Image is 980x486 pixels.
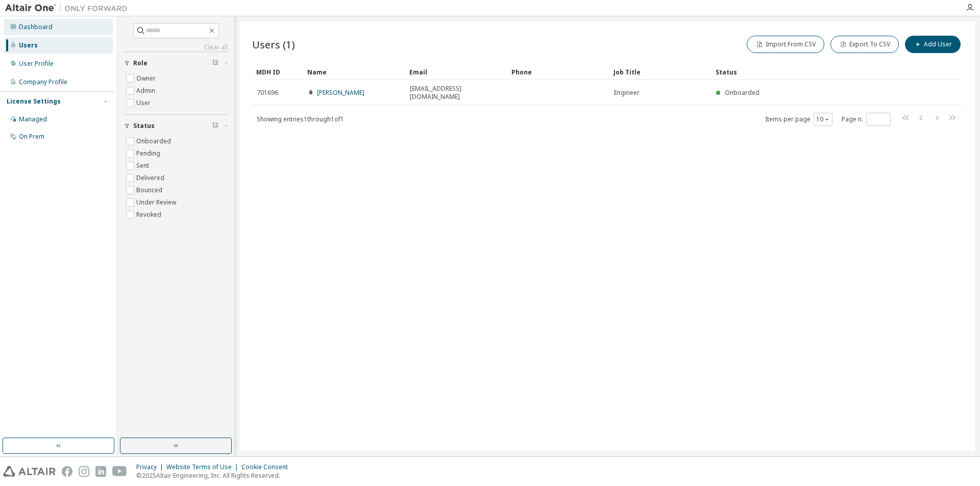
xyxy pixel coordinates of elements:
button: Status [124,115,228,137]
button: Role [124,52,228,74]
div: Users [19,41,38,49]
span: Clear filter [212,122,218,130]
div: Cookie Consent [241,463,294,471]
img: instagram.svg [79,466,89,477]
span: Page n. [842,113,891,126]
div: Managed [19,115,47,123]
span: Onboarded [725,88,759,97]
img: Altair One [5,3,133,13]
div: Status [716,64,910,80]
div: On Prem [19,133,44,141]
img: facebook.svg [62,466,72,477]
button: Export To CSV [830,36,899,53]
label: Onboarded [136,135,173,147]
span: [EMAIL_ADDRESS][DOMAIN_NAME] [410,85,503,101]
span: Users (1) [252,37,295,52]
label: Under Review [136,196,178,209]
div: Website Terms of Use [166,463,241,471]
span: Clear filter [212,59,218,67]
img: youtube.svg [112,466,127,477]
a: Clear all [124,43,228,52]
div: Email [409,64,503,80]
div: User Profile [19,60,54,68]
div: Job Title [614,64,707,80]
span: 701696 [257,89,278,97]
p: © 2025 Altair Engineering, Inc. All Rights Reserved. [136,471,294,480]
span: Status [133,122,155,130]
label: Pending [136,147,162,160]
label: Sent [136,160,151,172]
span: Engineer [614,89,640,97]
label: Bounced [136,184,164,196]
button: Import From CSV [747,36,824,53]
a: [PERSON_NAME] [317,88,364,97]
img: altair_logo.svg [3,466,56,477]
span: Role [133,59,148,67]
label: Revoked [136,209,163,221]
div: Name [307,64,401,80]
div: Dashboard [19,23,53,31]
img: linkedin.svg [95,466,106,477]
span: Showing entries 1 through 1 of 1 [257,115,344,123]
button: Add User [905,36,961,53]
div: License Settings [7,97,61,106]
div: Privacy [136,463,166,471]
label: Admin [136,85,157,97]
div: MDH ID [256,64,299,80]
div: Phone [511,64,605,80]
span: Items per page [765,113,832,126]
button: 10 [816,115,830,123]
div: Company Profile [19,78,67,86]
label: Owner [136,72,158,85]
label: User [136,97,153,109]
label: Delivered [136,172,166,184]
